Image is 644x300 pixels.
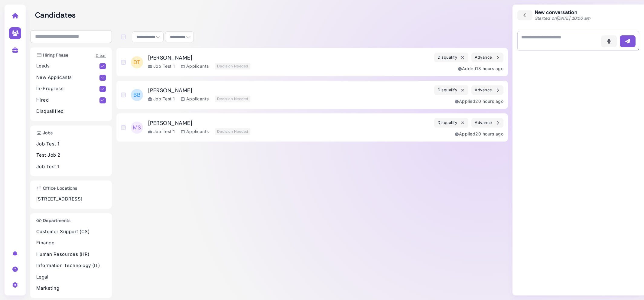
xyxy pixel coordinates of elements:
time: Aug 13, 2025 [475,99,503,104]
p: Hired [36,97,99,104]
h3: Jobs [33,130,56,135]
div: Job Test 1 [148,63,175,69]
p: New Applicants [36,74,99,81]
button: Disqualify [434,118,468,128]
div: Job Test 1 [148,128,175,135]
div: Disqualify [437,87,465,93]
p: [STREET_ADDRESS] [36,196,106,203]
button: Disqualify [434,85,468,95]
div: Added [458,65,503,72]
div: Job Test 1 [148,96,175,102]
div: New conversation [535,9,591,21]
div: Advance [475,54,500,61]
h3: Hiring Phase [33,53,72,58]
time: [DATE] 10:50 am [557,15,590,21]
time: Aug 13, 2025 [476,66,503,71]
h2: Candidates [35,11,508,20]
div: Decision Needed [215,96,250,102]
p: Test Job 2 [36,152,106,159]
p: Information Technology (IT) [36,262,106,269]
p: Marketing [36,285,106,292]
div: Applicants [181,96,209,102]
div: Advance [475,120,500,126]
span: BB [131,89,143,101]
div: Disqualify [437,54,465,61]
button: Advance [471,53,503,62]
div: Applicants [181,63,209,69]
h3: Office Locations [33,186,80,191]
div: Applied [455,98,503,104]
p: In-Progress [36,85,99,92]
p: Legal [36,274,106,281]
div: Applied [455,131,503,137]
p: Human Resources (HR) [36,251,106,258]
p: Leads [36,63,99,70]
h3: [PERSON_NAME] [148,87,250,94]
button: Disqualify [434,53,468,62]
p: Job Test 1 [36,163,106,170]
h3: Departments [33,218,73,223]
p: Disqualified [36,108,106,115]
time: Aug 13, 2025 [475,131,503,136]
h3: [PERSON_NAME] [148,120,250,127]
div: Disqualify [437,120,465,126]
p: Job Test 1 [36,141,106,148]
a: Clear [96,53,106,58]
span: MS [131,122,143,134]
div: Decision Needed [215,128,250,135]
h3: [PERSON_NAME] [148,55,250,61]
div: Applicants [181,128,209,135]
span: Started on [535,15,591,21]
p: Finance [36,240,106,246]
button: Advance [471,85,503,95]
span: DT [131,56,143,68]
div: Advance [475,87,500,93]
button: Advance [471,118,503,128]
div: Decision Needed [215,63,250,70]
p: Customer Support (CS) [36,228,106,235]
